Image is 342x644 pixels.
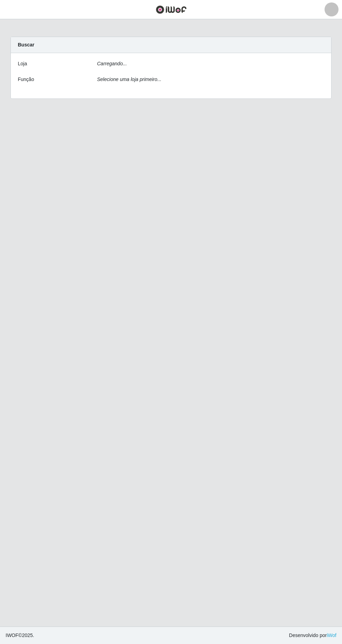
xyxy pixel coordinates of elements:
[97,76,161,82] i: Selecione uma loja primeiro...
[18,60,27,67] label: Loja
[18,42,34,47] strong: Buscar
[327,632,336,638] a: iWof
[6,632,18,638] span: IWOF
[6,632,34,639] span: © 2025 .
[289,632,336,639] span: Desenvolvido por
[97,61,127,66] i: Carregando...
[156,5,187,14] img: CoreUI Logo
[18,76,34,83] label: Função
